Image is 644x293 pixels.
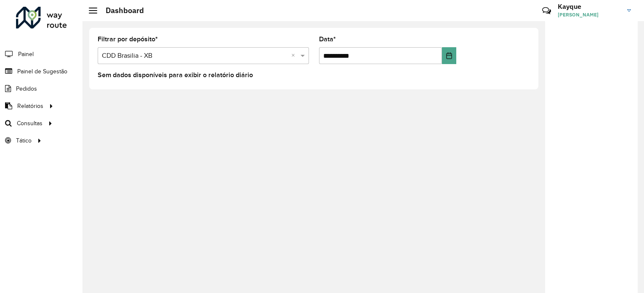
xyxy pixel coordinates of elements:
[98,34,158,44] label: Filtrar por depósito
[319,34,336,44] label: Data
[17,102,43,110] span: Relatórios
[558,11,621,19] span: [PERSON_NAME]
[558,3,621,11] h3: Kayque
[17,119,43,128] span: Consultas
[16,84,37,93] span: Pedidos
[98,70,253,80] label: Sem dados disponíveis para exibir o relatório diário
[16,136,32,145] span: Tático
[538,2,556,20] a: Contato Rápido
[291,51,298,61] span: Clear all
[97,6,144,15] h2: Dashboard
[442,47,456,64] button: Choose Date
[18,50,34,59] span: Painel
[17,67,67,76] span: Painel de Sugestão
